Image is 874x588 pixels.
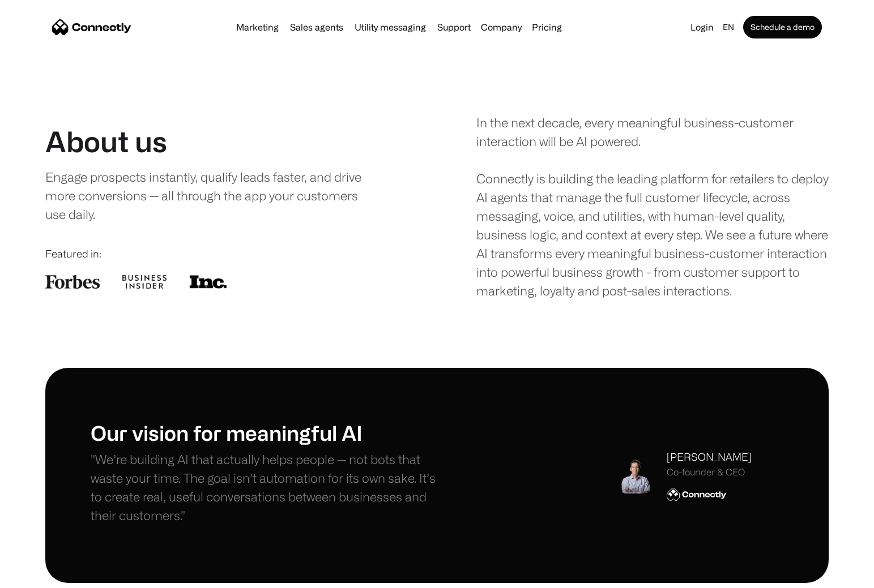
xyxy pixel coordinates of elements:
aside: Language selected: English [11,567,68,584]
a: Login [686,19,718,35]
div: Engage prospects instantly, qualify leads faster, and drive more conversions — all through the ap... [45,168,380,224]
a: Sales agents [285,23,348,32]
div: In the next decade, every meaningful business-customer interaction will be AI powered. Connectly ... [476,113,829,300]
a: Marketing [232,23,283,32]
div: Featured in: [45,246,398,261]
a: Utility messaging [350,23,430,32]
a: Schedule a demo [743,16,822,38]
a: Pricing [527,23,566,32]
div: en [723,19,734,35]
div: Co-founder & CEO [667,467,752,478]
h1: Our vision for meaningful AI [91,420,437,445]
div: [PERSON_NAME] [667,449,752,465]
div: Company [477,19,525,35]
ul: Language list [23,568,68,584]
h1: About us [45,125,167,158]
div: Company [481,19,522,35]
a: Support [433,23,475,32]
div: en [718,19,741,35]
p: "We’re building AI that actually helps people — not bots that waste your time. The goal isn’t aut... [91,450,437,525]
a: home [52,19,131,36]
